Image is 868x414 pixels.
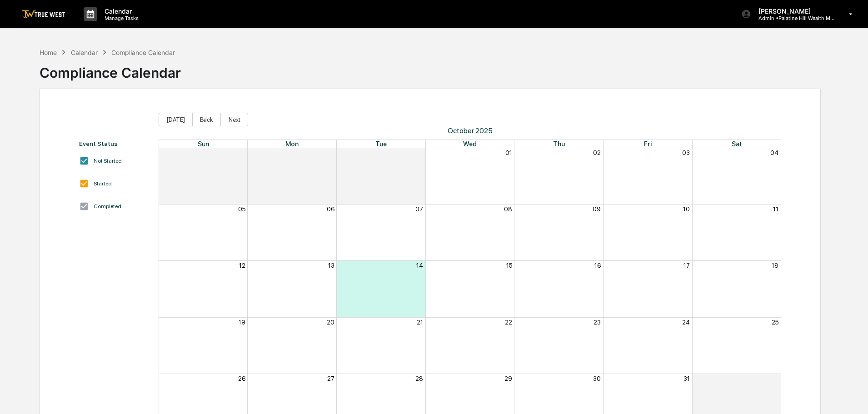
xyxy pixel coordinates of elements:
[505,319,512,326] button: 22
[683,375,690,382] button: 31
[593,149,601,156] button: 02
[238,205,245,213] button: 05
[238,375,245,382] button: 26
[772,319,778,326] button: 25
[327,149,334,156] button: 29
[375,140,387,148] span: Tue
[239,319,245,326] button: 19
[327,375,334,382] button: 27
[682,319,690,326] button: 24
[416,262,423,269] button: 14
[94,158,122,164] div: Not Started
[415,149,423,156] button: 30
[94,180,112,187] div: Started
[505,149,512,156] button: 01
[40,57,181,81] div: Compliance Calendar
[751,7,836,15] p: [PERSON_NAME]
[239,262,245,269] button: 12
[327,319,334,326] button: 20
[417,319,423,326] button: 21
[111,49,175,56] div: Compliance Calendar
[593,205,601,213] button: 09
[285,140,299,148] span: Mon
[772,375,778,382] button: 01
[593,375,601,382] button: 30
[594,262,601,269] button: 16
[732,140,742,148] span: Sat
[159,113,193,126] button: [DATE]
[751,15,836,21] p: Admin • Palatine Hill Wealth Management
[97,15,143,21] p: Manage Tasks
[683,262,690,269] button: 17
[192,113,221,126] button: Back
[772,262,778,269] button: 18
[504,205,512,213] button: 08
[773,205,778,213] button: 11
[594,319,601,326] button: 23
[327,205,334,213] button: 06
[79,140,150,147] div: Event Status
[198,140,209,148] span: Sun
[40,49,57,56] div: Home
[506,262,512,269] button: 15
[221,113,248,126] button: Next
[94,203,121,209] div: Completed
[682,149,690,156] button: 03
[683,205,690,213] button: 10
[22,10,65,19] img: logo
[71,49,98,56] div: Calendar
[415,205,423,213] button: 07
[328,262,334,269] button: 13
[644,140,652,148] span: Fri
[159,126,782,135] span: October 2025
[463,140,477,148] span: Wed
[238,149,245,156] button: 28
[504,375,512,382] button: 29
[415,375,423,382] button: 28
[553,140,565,148] span: Thu
[97,7,143,15] p: Calendar
[770,149,778,156] button: 04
